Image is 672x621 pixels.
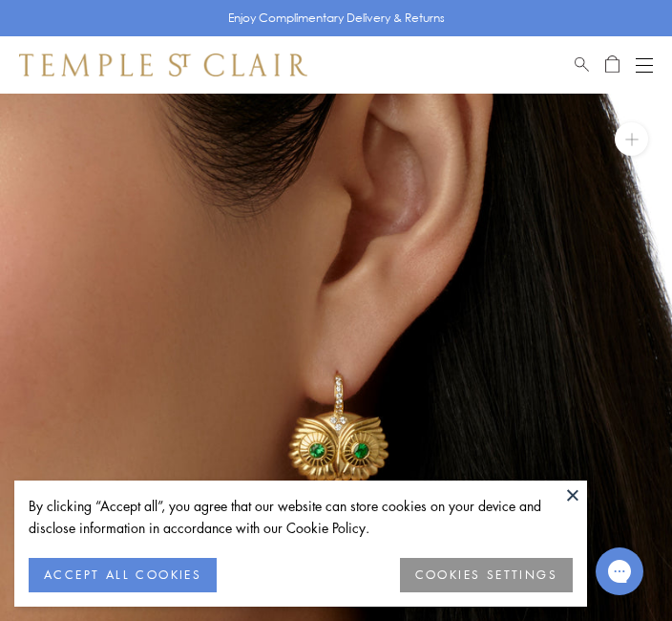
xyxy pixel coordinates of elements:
div: By clicking “Accept all”, you agree that our website can store cookies on your device and disclos... [29,495,573,539]
a: Search [575,54,589,76]
p: Enjoy Complimentary Delivery & Returns [228,9,445,28]
button: ACCEPT ALL COOKIES [29,558,217,592]
iframe: Gorgias live chat messenger [586,541,653,602]
button: Open navigation [636,54,653,76]
a: Open Shopping Bag [605,54,619,76]
img: Temple St. Clair [19,54,307,76]
button: COOKIES SETTINGS [400,558,573,592]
